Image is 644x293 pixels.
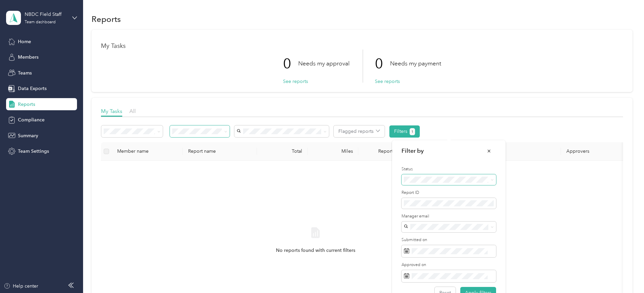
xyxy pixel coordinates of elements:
span: Reports [18,101,35,108]
p: 0 [375,50,390,78]
span: 1 [411,129,413,135]
p: Needs my payment [390,59,441,68]
span: Data Exports [18,85,47,92]
button: 1 [410,128,415,135]
span: Summary [18,132,38,139]
button: Filters1 [389,125,420,138]
button: See reports [375,78,400,85]
th: Member name [112,142,183,161]
div: Member name [117,148,177,154]
span: Members [18,54,38,61]
button: See reports [283,78,308,85]
span: Teams [18,69,32,77]
p: Needs my approval [298,59,350,68]
th: Report name [183,142,257,161]
label: Manager email [402,213,496,219]
div: Total [262,148,302,154]
span: No reports found with current filters [276,247,355,254]
div: Miles [313,148,353,154]
label: Approved on [402,262,496,268]
button: Flagged reports [334,125,385,137]
span: Compliance [18,116,45,123]
span: My Tasks [101,108,122,114]
th: Approvers [561,142,628,161]
span: All [129,108,136,114]
h1: Reports [92,16,121,23]
label: Submitted on [402,237,496,243]
th: Program [476,142,561,161]
label: Status [402,166,496,172]
label: Report ID [402,190,496,196]
strong: title [402,147,424,155]
iframe: Everlance-gr Chat Button Frame [606,255,644,293]
div: NBDC Field Staff [25,11,67,18]
span: Team Settings [18,148,49,155]
p: 0 [283,50,298,78]
span: Home [18,38,31,45]
span: Report status [364,148,420,154]
button: Help center [4,283,38,290]
div: Team dashboard [25,20,56,24]
h1: My Tasks [101,42,623,50]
